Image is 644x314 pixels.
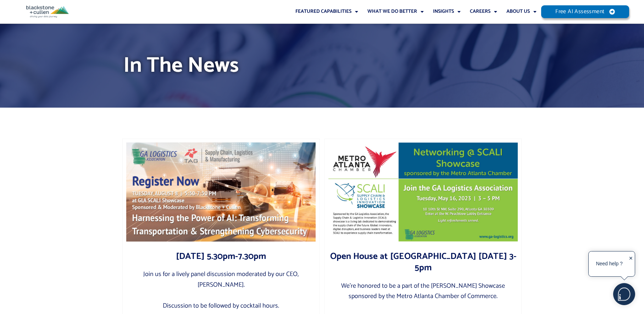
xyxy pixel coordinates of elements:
[126,142,316,242] img: SCALI Atlanta Events AI logistics Supply Chain
[330,249,516,276] a: Open House at [GEOGRAPHIC_DATA] [DATE] 3-5pm
[614,283,635,305] img: users%2F5SSOSaKfQqXq3cFEnIZRYMEs4ra2%2Fmedia%2Fimages%2F-Bulle%20blanche%20sans%20fond%20%2B%20ma...
[126,269,316,312] p: Join us for a lively panel discussion moderated by our CEO, [PERSON_NAME]. Discussion to be follo...
[176,249,266,264] a: [DATE] 5.30pm-7.30pm
[555,9,604,15] span: Free AI Assessment
[629,253,633,275] div: ✕
[590,253,629,275] div: Need help ?
[123,51,521,81] h1: In The News
[541,5,629,18] a: Free AI Assessment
